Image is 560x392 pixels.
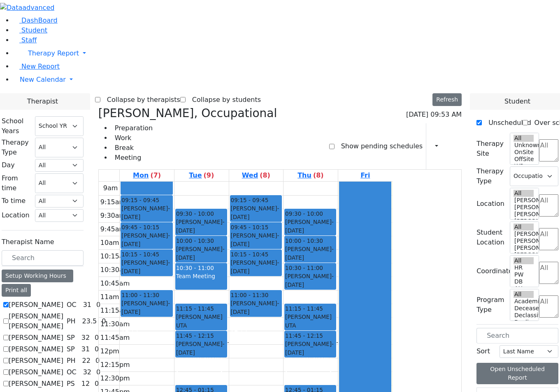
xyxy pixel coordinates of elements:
div: Setup Working Hours [2,270,73,282]
div: 0 [95,367,102,377]
div: [PERSON_NAME] [121,317,172,325]
div: [PERSON_NAME] [176,340,226,357]
span: [PERSON_NAME] UTA [176,313,226,330]
div: 9am [102,183,120,193]
div: 9:15am [99,197,127,207]
label: Sort [476,346,490,356]
option: All [514,135,534,142]
div: K4-19 [121,326,172,334]
div: 11:45am [99,333,132,343]
option: Deceased [514,305,534,312]
label: [PERSON_NAME] [9,344,63,354]
label: Collapse by therapists [100,93,180,106]
div: [PERSON_NAME] [231,204,281,221]
a: DashBoard [13,16,58,24]
div: [PERSON_NAME] [176,365,226,373]
span: 10:15 - 10:45 [231,250,269,258]
span: - [DATE] [231,232,279,247]
option: Declines [514,319,534,326]
a: Student [13,26,47,34]
div: K4-19 [231,326,281,334]
div: [PERSON_NAME] [285,340,335,357]
option: All [514,224,534,231]
option: All [514,190,534,197]
button: Refresh [432,93,462,106]
div: ק"ג [176,383,226,392]
li: Work [112,133,153,143]
span: - [DATE] [121,259,170,274]
span: - [DATE] [285,219,334,233]
label: School Years [2,116,30,136]
div: OC [63,367,80,377]
label: Show pending schedules [335,140,423,153]
label: (9) [204,171,214,180]
div: 10:45am [99,279,132,288]
span: Staff [21,36,37,44]
div: [PERSON_NAME] ([PERSON_NAME]) [176,330,226,355]
option: [PERSON_NAME] 5 [514,231,534,238]
div: [PERSON_NAME] [285,357,335,366]
div: [PERSON_NAME] [285,365,335,373]
div: 22 [81,356,92,366]
a: August 22, 2025 [359,170,372,181]
option: OffSite [514,156,534,163]
a: Staff [13,36,37,44]
div: [PERSON_NAME] [285,245,335,262]
label: Therapist Name [2,237,54,247]
div: [PERSON_NAME] [176,374,226,382]
div: [PERSON_NAME] [121,231,172,248]
option: [PERSON_NAME] 4 [514,238,534,244]
div: SP [63,333,78,343]
span: - [DATE] [176,246,225,261]
a: August 19, 2025 [187,170,216,181]
option: WP [514,163,534,170]
button: Open Unscheduled Report [476,363,558,384]
div: Hs-B [231,286,281,294]
option: [PERSON_NAME] 5 [514,197,534,204]
div: ק"ג [285,383,335,392]
label: To time [2,196,26,206]
span: 09:30 - 10:00 [285,210,323,218]
div: Report [442,139,446,153]
span: 11:45 - 12:15 [285,332,323,340]
option: All [514,291,534,298]
label: Therapy Type [2,138,30,157]
span: 10:00 - 10:30 [176,237,214,245]
input: Search [2,250,84,266]
option: [PERSON_NAME] 3 [514,244,534,251]
a: New Report [13,62,60,70]
span: 10:30 - 11:00 [176,265,214,271]
option: Academic Support [514,298,534,305]
span: 09:45 - 10:15 [231,223,269,231]
button: Print all [2,284,31,297]
div: 11am [99,292,121,302]
span: Student [504,97,530,106]
label: (8) [260,171,270,180]
div: 9:30am [99,211,127,221]
li: Meeting [112,153,153,163]
a: New Calendar [13,71,560,88]
div: [PERSON_NAME] [231,317,281,325]
textarea: Search [539,194,558,217]
a: August 21, 2025 [296,170,325,181]
div: 11:15am [99,306,132,316]
div: [PERSON_NAME] [121,204,172,221]
div: 12 [80,379,91,389]
label: Coordinator [476,266,515,276]
label: Day [2,160,15,170]
label: (8) [313,171,324,180]
label: Therapy Type [476,166,505,186]
span: [PERSON_NAME] UTA [285,313,335,330]
div: 9:45am [99,224,127,234]
option: [PERSON_NAME] 4 [514,204,534,211]
input: Search [476,328,558,344]
span: 11:00 - 11:30 [121,291,159,299]
li: Preparation [112,123,153,133]
span: 09:15 - 09:45 [121,196,159,204]
div: [PERSON_NAME] [285,218,335,235]
div: PH [63,316,79,326]
div: 10:15am [99,251,132,261]
div: 0 [94,356,101,366]
span: - [DATE] [231,205,279,220]
div: [PERSON_NAME] [231,299,281,316]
